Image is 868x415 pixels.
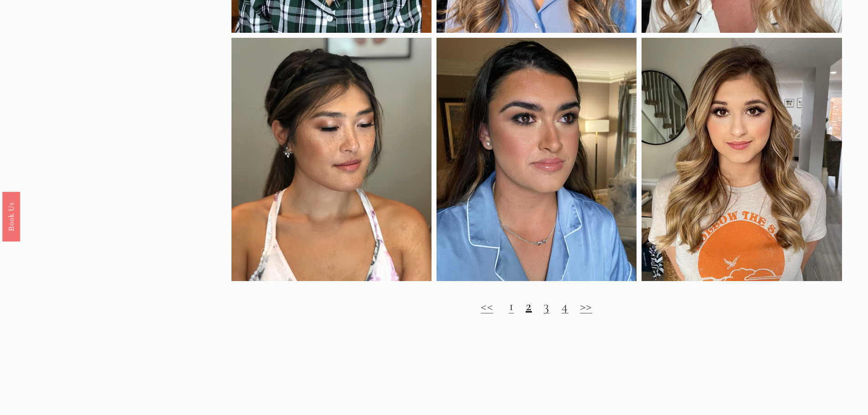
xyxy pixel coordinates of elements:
[481,297,493,314] a: <<
[561,297,569,314] a: 4
[2,191,20,241] a: Book Us
[580,297,592,314] a: >>
[544,297,550,314] a: 3
[509,297,514,314] a: 1
[526,297,532,314] span: 2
